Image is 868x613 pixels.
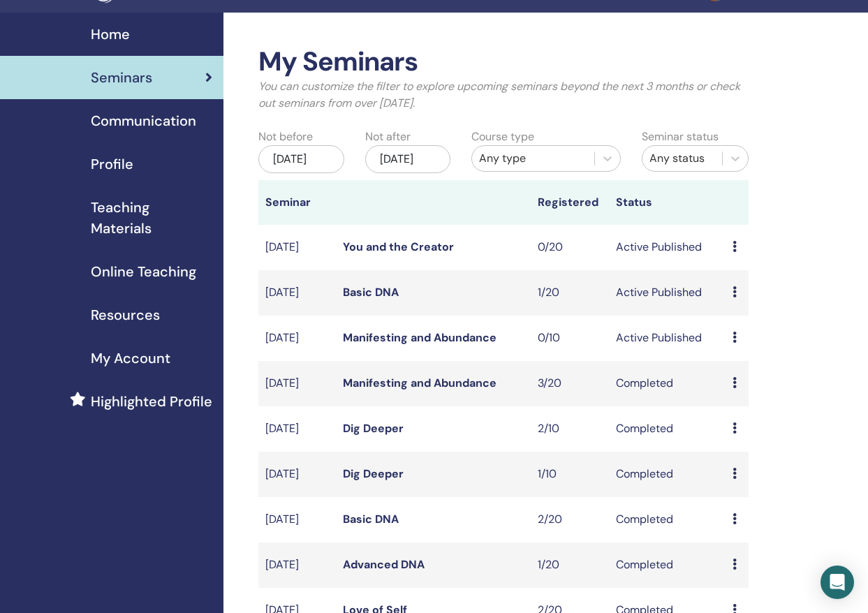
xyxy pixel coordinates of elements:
a: Dig Deeper [343,466,404,481]
span: My Account [91,348,170,369]
label: Not after [365,128,411,145]
a: Advanced DNA [343,557,425,572]
td: Active Published [609,225,726,270]
div: [DATE] [258,145,344,173]
a: Basic DNA [343,512,399,526]
td: [DATE] [258,270,336,316]
td: [DATE] [258,406,336,452]
label: Course type [471,128,534,145]
td: Completed [609,361,726,406]
td: 1/10 [531,452,608,497]
td: 2/10 [531,406,608,452]
span: Home [91,24,130,45]
th: Seminar [258,180,336,225]
td: 1/20 [531,270,608,316]
h2: My Seminars [258,46,749,78]
span: Profile [91,154,133,175]
td: 0/20 [531,225,608,270]
div: [DATE] [365,145,451,173]
th: Registered [531,180,608,225]
td: Active Published [609,270,726,316]
label: Seminar status [642,128,719,145]
a: Manifesting and Abundance [343,376,496,390]
td: 1/20 [531,542,608,588]
span: Seminars [91,67,152,88]
a: Dig Deeper [343,421,404,436]
td: 3/20 [531,361,608,406]
td: [DATE] [258,361,336,406]
td: [DATE] [258,316,336,361]
td: [DATE] [258,452,336,497]
th: Status [609,180,726,225]
span: Teaching Materials [91,197,212,239]
a: Basic DNA [343,285,399,300]
span: Online Teaching [91,261,196,282]
td: [DATE] [258,542,336,588]
td: Completed [609,452,726,497]
span: Resources [91,304,160,325]
p: You can customize the filter to explore upcoming seminars beyond the next 3 months or check out s... [258,78,749,112]
td: 2/20 [531,497,608,542]
div: Open Intercom Messenger [821,566,854,599]
td: Completed [609,497,726,542]
div: Any type [479,150,587,167]
span: Highlighted Profile [91,391,212,412]
td: Active Published [609,316,726,361]
a: You and the Creator [343,239,454,254]
td: Completed [609,542,726,588]
td: [DATE] [258,497,336,542]
span: Communication [91,110,196,131]
div: Any status [649,150,715,167]
td: Completed [609,406,726,452]
a: Manifesting and Abundance [343,330,496,345]
label: Not before [258,128,313,145]
td: 0/10 [531,316,608,361]
td: [DATE] [258,225,336,270]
